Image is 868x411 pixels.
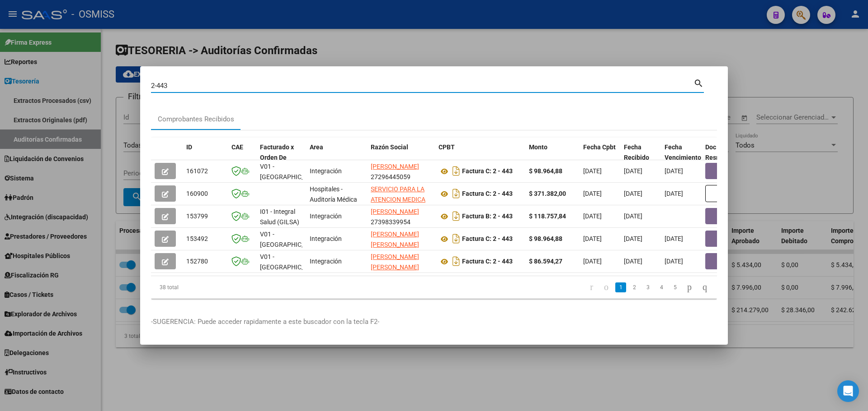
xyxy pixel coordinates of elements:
datatable-header-cell: Facturado x Orden De [256,138,306,177]
span: [DATE] [624,235,642,242]
li: page 3 [641,280,655,295]
span: V01 - [GEOGRAPHIC_DATA] [260,163,321,180]
datatable-header-cell: CAE [228,138,256,177]
div: 27398339954 [371,207,431,226]
div: 153799 [186,211,224,222]
span: Razón Social [371,143,408,151]
strong: Factura C: 2 - 443 [462,190,513,198]
datatable-header-cell: Monto [525,138,580,177]
span: Area [310,143,323,151]
span: [DATE] [583,235,602,242]
li: page 2 [627,280,641,295]
i: Descargar documento [450,186,462,201]
a: 3 [642,282,653,292]
a: 5 [670,282,680,292]
a: 4 [656,282,667,292]
li: page 1 [614,280,627,295]
mat-icon: search [693,77,704,88]
div: 152780 [186,256,224,267]
span: Integración [310,212,342,220]
datatable-header-cell: Area [306,138,367,177]
datatable-header-cell: Fecha Recibido [620,138,661,177]
div: 161072 [186,166,224,176]
span: [DATE] [665,190,683,197]
i: Descargar documento [450,254,462,268]
span: [DATE] [665,258,683,265]
span: [DATE] [665,235,683,242]
li: page 4 [655,280,668,295]
strong: $ 118.757,84 [529,212,566,220]
span: [DATE] [583,258,602,265]
span: CAE [231,143,243,151]
div: 27280711719 [371,252,431,271]
span: Fecha Recibido [624,143,649,161]
span: [DATE] [624,167,642,175]
span: CPBT [439,143,455,151]
span: SERVICIO PARA LA ATENCION MEDICA DE LA COMUNIDAD [PERSON_NAME] [371,185,425,223]
i: Descargar documento [450,231,462,246]
div: 153492 [186,234,224,244]
span: [PERSON_NAME] [PERSON_NAME] [371,253,419,271]
strong: $ 86.594,27 [529,258,562,265]
span: Integración [310,167,342,175]
span: [DATE] [665,167,683,175]
datatable-header-cell: Fecha Cpbt [580,138,620,177]
a: 2 [629,282,640,292]
div: Open Intercom Messenger [837,380,859,402]
datatable-header-cell: CPBT [435,138,525,177]
span: [PERSON_NAME] [371,163,419,170]
span: Integración [310,235,342,242]
span: Monto [529,143,547,151]
span: [PERSON_NAME] [PERSON_NAME] [371,231,419,248]
strong: Factura B: 2 - 443 [462,213,513,220]
datatable-header-cell: Fecha Vencimiento [661,138,702,177]
strong: Factura C: 2 - 443 [462,258,513,265]
a: go to last page [698,282,711,292]
span: V01 - [GEOGRAPHIC_DATA] [260,231,321,248]
span: Doc Respaldatoria [705,143,746,161]
div: 30703581796 [371,184,431,203]
strong: Factura C: 2 - 443 [462,236,513,243]
span: Integración [310,258,342,265]
div: 27274647952 [371,229,431,248]
span: ID [186,143,192,151]
a: go to previous page [600,282,613,292]
span: Fecha Vencimiento [665,143,701,161]
div: 38 total [151,276,263,299]
datatable-header-cell: Razón Social [367,138,435,177]
strong: $ 371.382,00 [529,190,566,197]
span: [DATE] [624,212,642,220]
strong: Factura C: 2 - 443 [462,168,513,175]
div: 160900 [186,189,224,199]
i: Descargar documento [450,209,462,223]
span: [DATE] [583,212,602,220]
datatable-header-cell: Doc Respaldatoria [702,138,756,177]
span: [DATE] [624,190,642,197]
p: -SUGERENCIA: Puede acceder rapidamente a este buscador con la tecla F2- [151,317,717,327]
strong: $ 98.964,88 [529,235,562,242]
span: Hospitales - Auditoría Médica [310,185,357,203]
span: I01 - Integral Salud (GILSA) [260,208,299,226]
i: Descargar documento [450,164,462,178]
li: page 5 [668,280,682,295]
a: go to next page [683,282,696,292]
strong: $ 98.964,88 [529,167,562,175]
span: [PERSON_NAME] [371,208,419,215]
span: [DATE] [583,167,602,175]
span: V01 - [GEOGRAPHIC_DATA] [260,253,321,271]
span: [DATE] [583,190,602,197]
span: Fecha Cpbt [583,143,616,151]
a: go to first page [586,282,597,292]
datatable-header-cell: ID [183,138,228,177]
span: [DATE] [624,258,642,265]
a: 1 [615,282,626,292]
span: Facturado x Orden De [260,143,294,161]
div: 27296445059 [371,162,431,180]
div: Comprobantes Recibidos [158,114,234,125]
